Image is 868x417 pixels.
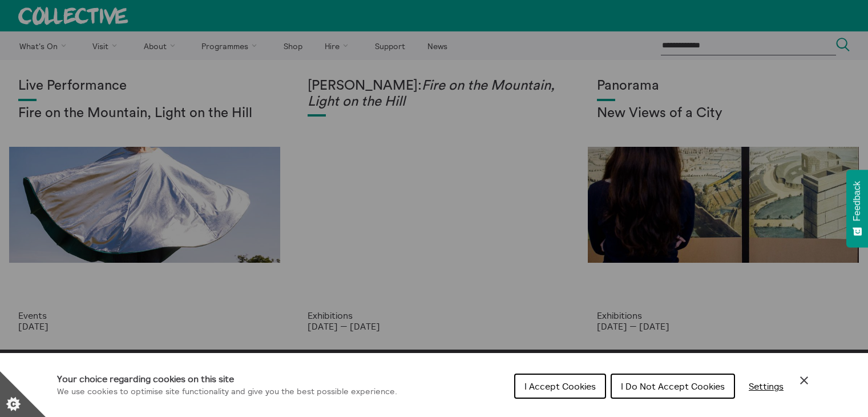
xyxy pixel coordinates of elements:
span: Settings [749,380,784,392]
span: I Do Not Accept Cookies [621,380,725,392]
button: Close Cookie Control [797,374,811,387]
button: Feedback - Show survey [846,170,868,247]
span: Feedback [852,181,862,221]
button: I Do Not Accept Cookies [611,374,735,399]
button: I Accept Cookies [514,374,606,399]
h1: Your choice regarding cookies on this site [57,372,397,386]
p: We use cookies to optimise site functionality and give you the best possible experience. [57,386,397,398]
button: Settings [740,375,793,398]
span: I Accept Cookies [524,380,596,392]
